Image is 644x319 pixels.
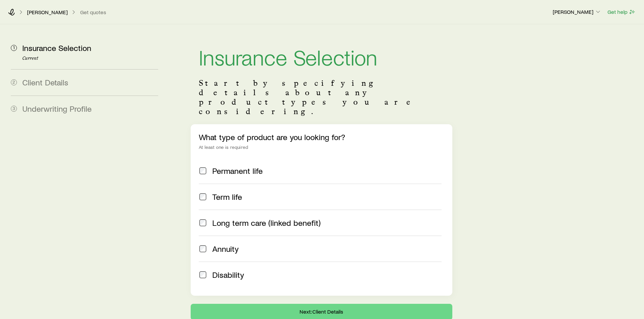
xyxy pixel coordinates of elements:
[80,9,106,16] button: Get quotes
[199,144,444,150] div: At least one is required
[11,79,17,85] span: 2
[199,132,444,142] p: What type of product are you looking for?
[199,78,444,116] p: Start by specifying details about any product types you are considering.
[552,8,602,16] button: [PERSON_NAME]
[212,270,244,280] span: Disability
[199,167,206,174] input: Permanent life
[199,46,444,68] h1: Insurance Selection
[22,56,158,61] p: Current
[11,45,17,51] span: 1
[212,192,242,202] span: Term life
[212,218,320,228] span: Long term care (linked benefit)
[199,271,206,278] input: Disability
[22,104,92,113] span: Underwriting Profile
[607,8,636,16] button: Get help
[199,219,206,226] input: Long term care (linked benefit)
[553,8,601,15] p: [PERSON_NAME]
[199,245,206,252] input: Annuity
[27,9,68,16] p: [PERSON_NAME]
[22,43,91,53] span: Insurance Selection
[212,244,239,254] span: Annuity
[212,166,263,176] span: Permanent life
[22,77,68,87] span: Client Details
[199,193,206,200] input: Term life
[11,106,17,112] span: 3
